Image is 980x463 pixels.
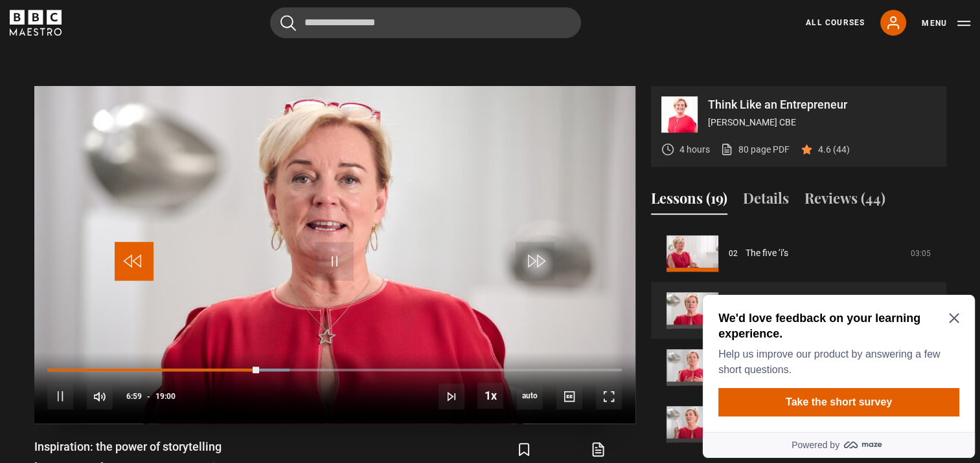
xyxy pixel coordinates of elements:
[517,383,543,409] span: auto
[922,17,970,30] button: Toggle navigation
[651,188,727,215] button: Lessons (19)
[517,383,543,409] div: Current quality: 360p
[21,57,256,88] p: Help us improve our product by answering a few short questions.
[10,10,62,36] svg: BBC Maestro
[21,21,256,52] h2: We'd love feedback on your learning experience.
[708,116,936,129] p: [PERSON_NAME] CBE
[34,86,635,424] video-js: Video Player
[5,5,277,168] div: Optional study invitation
[251,23,262,34] button: Close Maze Prompt
[679,143,710,156] p: 4 hours
[743,188,789,215] button: Details
[34,439,224,455] h1: Inspiration: the power of storytelling
[126,385,142,408] span: 6:59
[556,383,582,409] button: Captions
[708,99,936,111] p: Think Like an Entrepreneur
[21,98,262,127] button: Take the short survey
[87,383,113,409] button: Mute
[47,369,621,371] div: Progress Bar
[720,143,790,156] a: 80 page PDF
[806,17,865,28] a: All Courses
[147,392,150,401] span: -
[596,383,622,409] button: Fullscreen
[47,383,73,409] button: Pause
[5,142,277,168] a: Powered by maze
[155,385,176,408] span: 19:00
[280,15,296,31] button: Submit the search query
[818,143,850,156] p: 4.6 (44)
[804,188,885,215] button: Reviews (44)
[439,383,464,409] button: Next Lesson
[746,246,788,260] a: The five ‘i’s
[270,7,581,38] input: Search
[477,383,503,409] button: Playback Rate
